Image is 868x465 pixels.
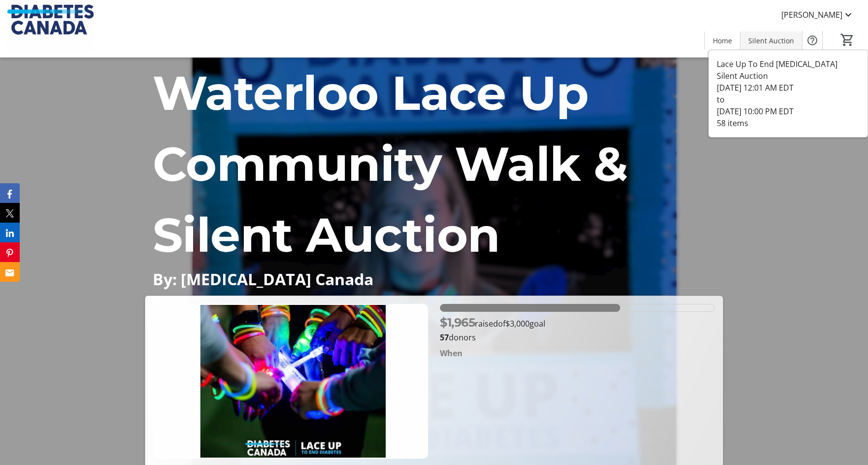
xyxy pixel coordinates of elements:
div: When [440,347,463,359]
button: [PERSON_NAME] [773,7,862,23]
p: donors [440,332,715,343]
button: Cart [838,31,856,49]
span: $3,000 [505,318,530,329]
div: 65.50033333333334% of fundraising goal reached [440,304,715,312]
span: Waterloo Lace Up Community Walk & Silent Auction [153,64,628,264]
span: Silent Auction [748,35,794,46]
div: 58 items [717,117,860,129]
span: $1,965 [440,315,475,330]
img: Campaign CTA Media Photo [153,304,428,459]
a: Home [705,32,740,50]
p: By: [MEDICAL_DATA] Canada [153,270,716,288]
a: Silent Auction [740,32,802,50]
p: raised of goal [440,314,545,332]
button: Help [802,31,822,50]
div: [DATE] 12:01 AM EDT [717,82,860,94]
div: to [717,94,860,105]
div: Lace Up To End [MEDICAL_DATA] Silent Auction [717,58,860,82]
span: [PERSON_NAME] [781,9,842,21]
b: 57 [440,332,449,343]
div: [DATE] 10:00 PM EDT [717,105,860,117]
img: Diabetes Canada's Logo [6,4,94,53]
span: Home [713,35,732,46]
